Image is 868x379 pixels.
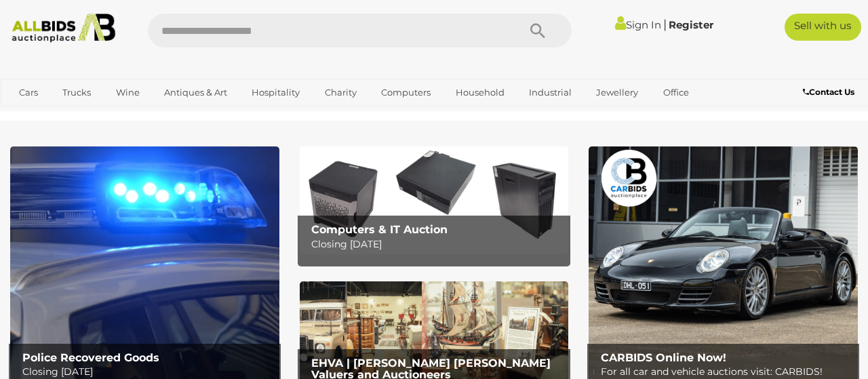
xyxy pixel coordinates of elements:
[243,81,309,104] a: Hospitality
[6,14,121,43] img: Allbids.com.au
[520,81,580,104] a: Industrial
[300,146,569,254] a: Computers & IT Auction Computers & IT Auction Closing [DATE]
[615,18,661,31] a: Sign In
[587,81,647,104] a: Jewellery
[601,351,726,364] b: CARBIDS Online Now!
[785,14,861,41] a: Sell with us
[311,236,563,253] p: Closing [DATE]
[54,81,100,104] a: Trucks
[803,85,858,100] a: Contact Us
[447,81,513,104] a: Household
[654,81,698,104] a: Office
[316,81,366,104] a: Charity
[803,87,854,97] b: Contact Us
[10,81,47,104] a: Cars
[300,146,569,254] img: Computers & IT Auction
[669,18,713,31] a: Register
[10,104,56,126] a: Sports
[62,104,176,126] a: [GEOGRAPHIC_DATA]
[155,81,236,104] a: Antiques & Art
[311,223,448,236] b: Computers & IT Auction
[504,14,572,47] button: Search
[107,81,149,104] a: Wine
[372,81,439,104] a: Computers
[663,17,667,32] span: |
[22,351,159,364] b: Police Recovered Goods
